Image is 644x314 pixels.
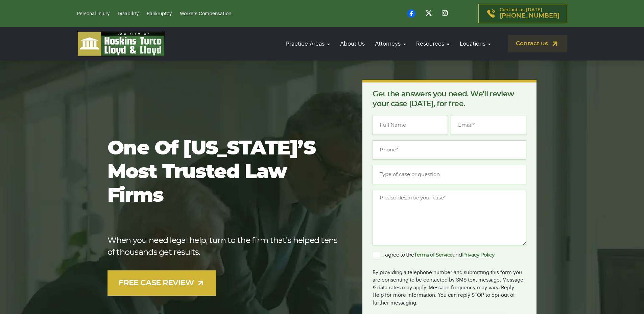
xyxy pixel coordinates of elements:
p: Get the answers you need. We’ll review your case [DATE], for free. [373,89,526,109]
a: Practice Areas [283,34,333,53]
input: Type of case or question [373,165,526,184]
label: I agree to the and [373,251,494,259]
a: Locations [456,34,494,53]
a: Attorneys [372,34,409,53]
a: About Us [337,34,368,53]
a: Resources [413,34,453,53]
h1: One of [US_STATE]’s most trusted law firms [108,137,341,208]
input: Full Name [373,116,448,135]
a: Disability [118,11,139,16]
a: Contact us [DATE][PHONE_NUMBER] [478,4,567,23]
img: logo [77,31,165,56]
a: Bankruptcy [147,11,172,16]
a: Workers Compensation [180,11,231,16]
a: Terms of Service [414,252,453,258]
p: When you need legal help, turn to the firm that’s helped tens of thousands get results. [108,235,341,259]
a: FREE CASE REVIEW [108,270,216,296]
input: Email* [451,116,526,135]
p: Contact us [DATE] [500,8,559,19]
img: arrow-up-right-light.svg [196,279,205,287]
a: Personal Injury [77,11,110,16]
span: [PHONE_NUMBER] [500,13,559,19]
a: Contact us [508,35,567,52]
a: Privacy Policy [462,252,495,258]
div: By providing a telephone number and submitting this form you are consenting to be contacted by SM... [373,265,526,307]
input: Phone* [373,140,526,160]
